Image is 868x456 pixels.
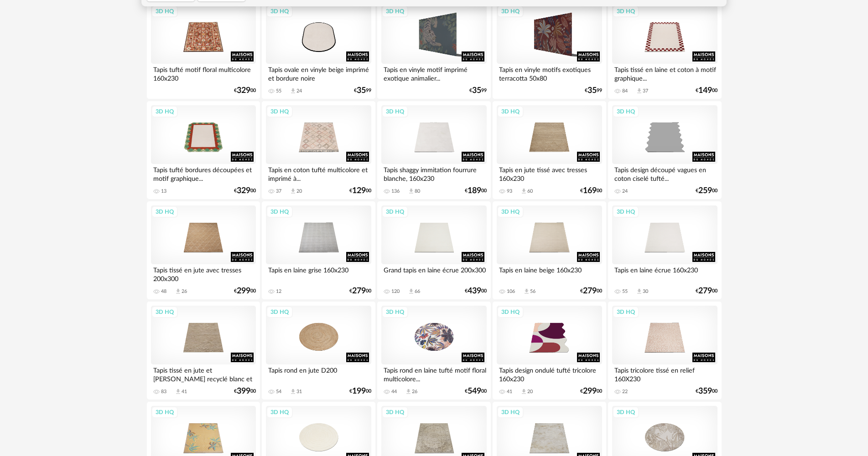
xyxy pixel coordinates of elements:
div: 80 [415,188,420,195]
div: Tapis tricolore tissé en relief 160X230 [612,364,717,383]
div: 3D HQ [151,106,178,118]
div: 120 [391,288,400,295]
div: 3D HQ [382,206,408,218]
div: € 99 [469,87,487,94]
span: Download icon [636,87,643,94]
div: Tapis tissé en jute et [PERSON_NAME] recyclé blanc et beige... [151,364,256,383]
span: 299 [237,288,250,294]
div: € 00 [465,288,487,294]
div: 41 [507,389,512,395]
span: 129 [352,188,366,194]
div: 3D HQ [151,206,178,218]
div: 3D HQ [613,306,639,318]
div: 20 [527,389,533,395]
span: 439 [468,288,481,294]
div: 41 [182,389,187,395]
div: € 00 [234,188,256,194]
span: 399 [237,388,250,395]
span: Download icon [175,288,182,295]
div: 24 [296,88,302,94]
div: 3D HQ [266,206,293,218]
a: 3D HQ Tapis rond en laine tufté motif floral multicolore... 44 Download icon 26 €54900 [377,302,490,400]
div: 3D HQ [151,306,178,318]
a: 3D HQ Tapis ovale en vinyle beige imprimé et bordure noire 55 Download icon 24 €3599 [262,1,375,99]
div: € 00 [696,388,717,395]
div: 3D HQ [497,106,524,118]
div: 56 [530,288,535,295]
div: Tapis shaggy immitation fourrure blanche, 160x230 [381,164,486,182]
div: 37 [276,188,281,195]
div: € 00 [234,288,256,294]
div: 26 [412,389,417,395]
div: 3D HQ [382,5,408,17]
div: 55 [276,88,281,94]
span: Download icon [520,188,527,195]
div: € 00 [580,188,602,194]
div: € 00 [696,188,717,194]
a: 3D HQ Tapis en jute tissé avec tresses 160x230 93 Download icon 60 €16900 [493,101,606,200]
div: € 00 [349,388,371,395]
span: Download icon [175,388,182,395]
div: 3D HQ [151,5,178,17]
div: 3D HQ [613,106,639,118]
div: 24 [622,188,628,195]
span: 279 [698,288,712,294]
span: Download icon [290,188,296,195]
span: 35 [587,87,597,94]
a: 3D HQ Tapis en vinyle motifs exotiques terracotta 50x80 €3599 [493,1,606,99]
div: Tapis en coton tufté multicolore et imprimé à... [266,164,371,182]
span: Download icon [520,388,527,395]
div: € 00 [234,87,256,94]
div: 93 [507,188,512,195]
span: Download icon [290,87,296,94]
div: € 00 [349,188,371,194]
a: 3D HQ Tapis en vinyle motif imprimé exotique animalier... €3599 [377,1,490,99]
span: Download icon [405,388,412,395]
div: 66 [415,288,420,295]
div: 60 [527,188,533,195]
div: 84 [622,88,628,94]
div: 30 [643,288,648,295]
div: Tapis en laine grise 160x230 [266,264,371,282]
span: 359 [698,388,712,395]
div: € 99 [354,87,371,94]
div: 3D HQ [613,206,639,218]
a: 3D HQ Tapis shaggy immitation fourrure blanche, 160x230 136 Download icon 80 €18900 [377,101,490,200]
div: 3D HQ [497,5,524,17]
div: Tapis en vinyle motif imprimé exotique animalier... [381,64,486,82]
div: Tapis ovale en vinyle beige imprimé et bordure noire [266,64,371,82]
a: 3D HQ Tapis design ondulé tufté tricolore 160x230 41 Download icon 20 €29900 [493,302,606,400]
span: 169 [583,188,597,194]
a: 3D HQ Grand tapis en laine écrue 200x300 120 Download icon 66 €43900 [377,201,490,300]
span: Download icon [408,288,415,295]
a: 3D HQ Tapis en laine beige 160x230 106 Download icon 56 €27900 [493,201,606,300]
div: Tapis tufté motif floral multicolore 160x230 [151,64,256,82]
a: 3D HQ Tapis tissé en jute et [PERSON_NAME] recyclé blanc et beige... 83 Download icon 41 €39900 [147,302,260,400]
div: € 00 [580,388,602,395]
a: 3D HQ Tapis en laine écrue 160x230 55 Download icon 30 €27900 [608,201,721,300]
div: Tapis design découpé vagues en coton ciselé tufté... [612,164,717,182]
a: 3D HQ Tapis tufté bordures découpées et motif graphique... 13 €32900 [147,101,260,200]
div: € 00 [696,87,717,94]
div: 13 [161,188,166,195]
div: 3D HQ [497,306,524,318]
a: 3D HQ Tapis en laine grise 160x230 12 €27900 [262,201,375,300]
div: 31 [296,389,302,395]
div: 22 [622,389,628,395]
div: 55 [622,288,628,295]
div: Tapis tissé en jute avec tresses 200x300 [151,264,256,282]
div: 12 [276,288,281,295]
div: € 00 [696,288,717,294]
div: 37 [643,88,648,94]
a: 3D HQ Tapis tufté motif floral multicolore 160x230 €32900 [147,1,260,99]
div: 3D HQ [266,106,293,118]
div: € 99 [585,87,602,94]
div: € 00 [349,288,371,294]
div: 3D HQ [382,306,408,318]
div: 48 [161,288,166,295]
div: 3D HQ [382,106,408,118]
div: Tapis tufté bordures découpées et motif graphique... [151,164,256,182]
span: 259 [698,188,712,194]
span: 279 [583,288,597,294]
div: 3D HQ [497,406,524,418]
